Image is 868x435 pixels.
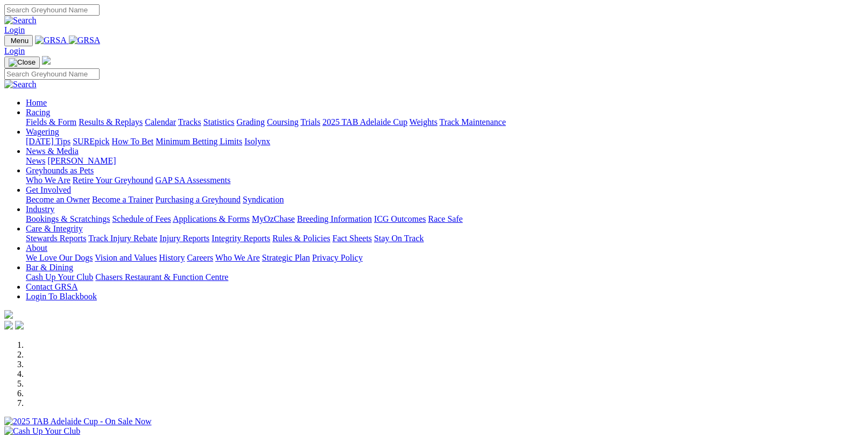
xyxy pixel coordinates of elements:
a: Weights [410,117,437,127]
img: twitter.svg [15,321,24,329]
a: Trials [300,117,320,127]
a: Login [4,25,25,34]
a: Cash Up Your Club [26,272,93,282]
img: Search [4,16,37,25]
a: News & Media [26,146,79,156]
a: Race Safe [428,214,462,223]
a: Stewards Reports [26,234,86,243]
a: Calendar [145,117,176,127]
a: Get Involved [26,185,71,194]
a: Minimum Betting Limits [156,137,242,146]
a: Industry [26,205,54,214]
a: Login [4,46,25,55]
div: Greyhounds as Pets [26,176,864,185]
a: History [159,253,185,262]
a: Breeding Information [297,214,372,223]
div: About [26,253,864,263]
a: Isolynx [244,137,270,146]
a: Strategic Plan [262,253,310,262]
a: Racing [26,108,50,117]
a: About [26,243,47,252]
img: logo-grsa-white.png [4,310,13,319]
a: Tracks [178,117,201,127]
button: Toggle navigation [4,35,33,46]
a: Coursing [267,117,299,127]
a: Fields & Form [26,117,76,127]
a: Home [26,98,47,107]
img: GRSA [35,36,67,45]
a: Who We Are [26,176,70,185]
img: 2025 TAB Adelaide Cup - On Sale Now [4,417,152,426]
div: Get Involved [26,195,864,205]
a: Become a Trainer [92,195,153,204]
button: Toggle navigation [4,57,40,68]
a: Integrity Reports [211,234,270,243]
a: Track Injury Rebate [88,234,157,243]
a: 2025 TAB Adelaide Cup [322,117,407,127]
a: Schedule of Fees [112,214,171,223]
a: Greyhounds as Pets [26,166,94,175]
a: Vision and Values [95,253,157,262]
a: GAP SA Assessments [156,176,231,185]
a: How To Bet [112,137,154,146]
a: [DATE] Tips [26,137,70,146]
a: Track Maintenance [440,117,506,127]
a: Applications & Forms [173,214,250,223]
a: Injury Reports [159,234,209,243]
a: Purchasing a Greyhound [156,195,241,204]
div: News & Media [26,156,864,166]
a: Stay On Track [374,234,424,243]
div: Industry [26,214,864,224]
a: Contact GRSA [26,282,77,291]
img: GRSA [69,36,101,45]
img: Search [4,80,37,89]
a: Retire Your Greyhound [73,176,153,185]
a: ICG Outcomes [374,214,426,223]
a: Bookings & Scratchings [26,214,110,223]
a: Fact Sheets [333,234,372,243]
img: facebook.svg [4,321,13,329]
span: Menu [11,37,29,45]
a: Chasers Restaurant & Function Centre [95,272,228,282]
a: Bar & Dining [26,263,73,272]
a: Syndication [243,195,284,204]
a: Care & Integrity [26,224,83,233]
a: Statistics [203,117,235,127]
a: Results & Replays [79,117,143,127]
a: [PERSON_NAME] [47,156,116,165]
a: We Love Our Dogs [26,253,93,262]
input: Search [4,4,100,16]
a: Login To Blackbook [26,292,97,301]
div: Wagering [26,137,864,146]
a: Privacy Policy [312,253,363,262]
img: Close [9,58,36,67]
div: Care & Integrity [26,234,864,243]
a: Careers [187,253,213,262]
a: Wagering [26,127,59,136]
a: Grading [237,117,265,127]
a: Who We Are [215,253,260,262]
img: logo-grsa-white.png [42,56,51,65]
a: Rules & Policies [272,234,330,243]
a: SUREpick [73,137,109,146]
a: MyOzChase [252,214,295,223]
a: Become an Owner [26,195,90,204]
a: News [26,156,45,165]
input: Search [4,68,100,80]
div: Racing [26,117,864,127]
div: Bar & Dining [26,272,864,282]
